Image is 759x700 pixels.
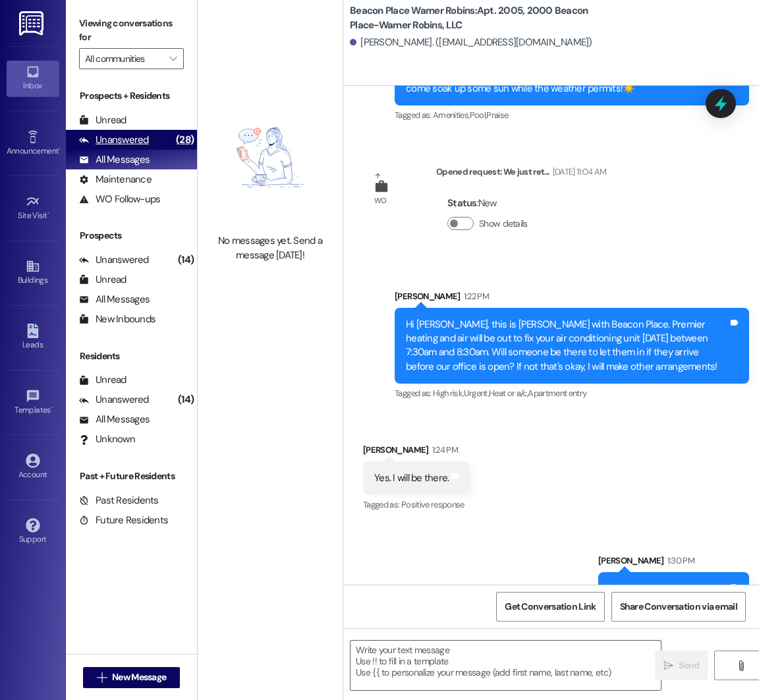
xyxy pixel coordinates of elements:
[470,109,487,121] span: Pool ,
[736,660,746,671] i: 
[175,390,197,410] div: (14)
[663,660,673,671] i: 
[461,289,489,303] div: 1:22 PM
[549,165,607,179] div: [DATE] 11:04 AM
[486,109,508,121] span: Praise
[496,592,604,622] button: Get Conversation Link
[79,312,155,326] div: New Inbounds
[489,388,528,399] span: Heat or a/c ,
[7,385,59,421] a: Templates •
[395,384,749,403] div: Tagged as:
[59,144,61,154] span: •
[350,4,613,32] b: Beacon Place Warner Robins: Apt. 2005, 2000 Beacon Place-Warner Robins, LLC
[447,193,533,214] div: : New
[47,209,49,218] span: •
[609,582,728,596] div: Great, have a wonderful day!
[79,373,126,387] div: Unread
[7,255,59,291] a: Buildings
[664,554,694,568] div: 1:30 PM
[79,153,150,167] div: All Messages
[79,253,149,267] div: Unanswered
[51,403,53,413] span: •
[7,514,59,550] a: Support
[505,600,596,614] span: Get Conversation Link
[79,273,126,287] div: Unread
[374,471,449,485] div: Yes. I will be there.
[406,318,728,374] div: Hi [PERSON_NAME], this is [PERSON_NAME] with Beacon Place. Premier heating and air will be out to...
[655,651,708,680] button: Send
[79,113,126,127] div: Unread
[66,349,197,363] div: Residents
[620,600,737,614] span: Share Conversation via email
[79,513,168,527] div: Future Residents
[528,388,586,399] span: Apartment entry
[97,672,107,683] i: 
[447,196,477,210] b: Status
[66,469,197,483] div: Past + Future Residents
[433,388,464,399] span: High risk ,
[395,105,749,125] div: Tagged as:
[464,388,489,399] span: Urgent ,
[212,234,328,262] div: No messages yet. Send a message [DATE]!
[79,413,150,426] div: All Messages
[429,443,458,457] div: 1:24 PM
[363,495,470,514] div: Tagged as:
[79,393,149,407] div: Unanswered
[374,194,387,208] div: WO
[66,229,197,243] div: Prospects
[350,36,592,49] div: [PERSON_NAME]. ([EMAIL_ADDRESS][DOMAIN_NAME])
[79,133,149,147] div: Unanswered
[679,658,699,672] span: Send
[79,13,184,48] label: Viewing conversations for
[433,109,470,121] span: Amenities ,
[7,320,59,355] a: Leads
[363,443,470,461] div: [PERSON_NAME]
[79,293,150,306] div: All Messages
[85,48,163,69] input: All communities
[79,192,160,206] div: WO Follow-ups
[83,667,181,688] button: New Message
[598,554,749,572] div: [PERSON_NAME]
[479,217,528,231] label: Show details
[79,494,159,508] div: Past Residents
[175,250,197,270] div: (14)
[7,450,59,485] a: Account
[212,88,328,227] img: empty-state
[112,670,166,684] span: New Message
[79,173,152,187] div: Maintenance
[79,432,135,446] div: Unknown
[395,289,749,308] div: [PERSON_NAME]
[611,592,746,622] button: Share Conversation via email
[66,89,197,103] div: Prospects + Residents
[173,130,197,150] div: (28)
[169,53,177,64] i: 
[19,11,46,36] img: ResiDesk Logo
[7,61,59,96] a: Inbox
[436,165,607,183] div: Opened request: We just ret...
[401,499,464,510] span: Positive response
[7,190,59,226] a: Site Visit •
